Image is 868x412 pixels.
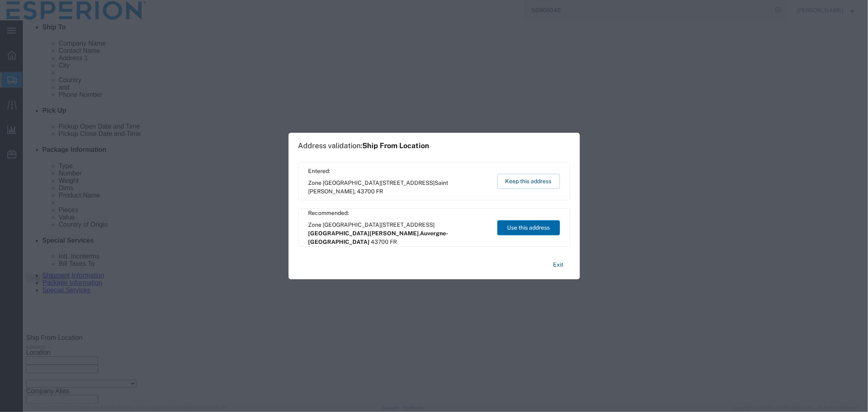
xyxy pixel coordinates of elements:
[371,239,389,245] span: 43700
[308,209,490,217] span: Recommended:
[363,141,430,150] span: Ship From Location
[357,188,375,195] span: 43700
[308,179,490,196] span: Zone [GEOGRAPHIC_DATA][STREET_ADDRESS] ,
[547,258,570,272] button: Exit
[497,220,560,235] button: Use this address
[308,230,419,237] span: [GEOGRAPHIC_DATA][PERSON_NAME]
[390,239,397,245] span: FR
[497,174,560,189] button: Keep this address
[298,141,430,150] h1: Address validation:
[308,221,490,246] span: Zone [GEOGRAPHIC_DATA][STREET_ADDRESS] ,
[308,180,448,195] span: Saint [PERSON_NAME]
[376,188,383,195] span: FR
[308,167,490,175] span: Entered:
